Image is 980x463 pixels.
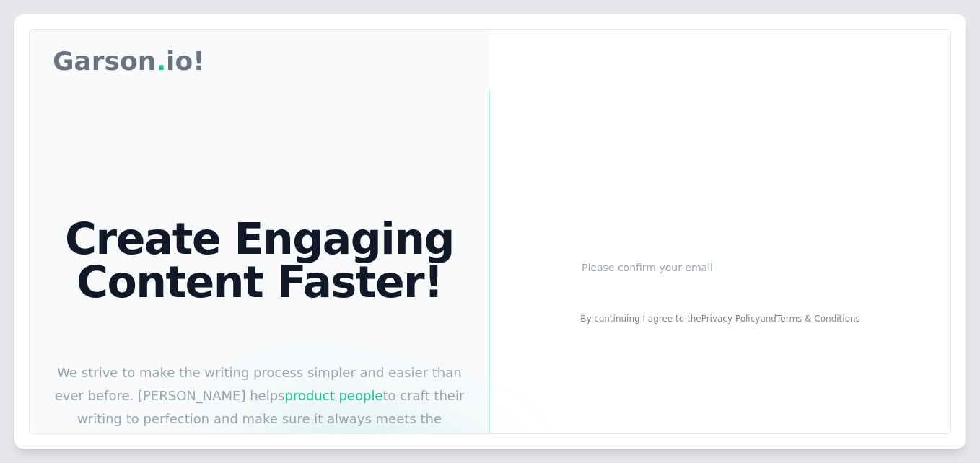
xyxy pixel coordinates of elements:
p: Garson io! [53,47,205,90]
h1: Create Engaging Content Faster! [53,217,466,304]
span: . [156,46,166,76]
a: Garson.io! [48,43,209,94]
span: product people [284,388,382,403]
a: Terms & Conditions [776,314,860,324]
a: Privacy Policy [701,314,761,324]
p: Please confirm your email [582,260,859,275]
div: By continuing I agree to the and [580,298,860,325]
h1: Email sent [582,220,859,243]
p: We strive to make the writing process simpler and easier than ever before. [PERSON_NAME] helps to... [53,361,466,454]
nav: Global [53,47,467,90]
